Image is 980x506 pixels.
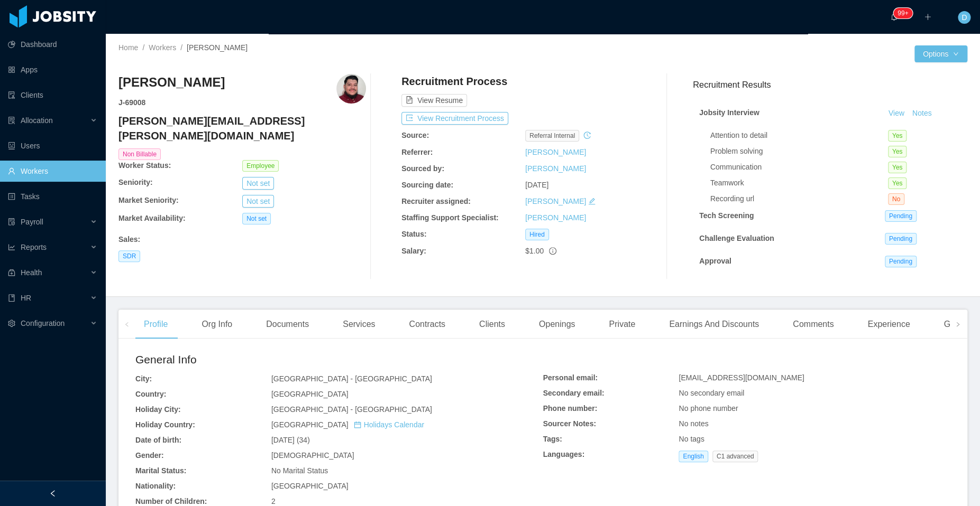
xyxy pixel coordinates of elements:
[135,405,181,414] b: Holiday City:
[135,436,181,444] b: Date of birth:
[679,389,744,397] span: No secondary email
[271,451,354,460] span: [DEMOGRAPHIC_DATA]
[543,373,598,382] b: Personal email:
[21,218,43,226] span: Payroll
[401,131,429,139] b: Source:
[525,130,579,142] span: Referral internal
[693,78,967,91] h3: Recruitment Results
[543,435,562,443] b: Tags:
[699,257,731,265] strong: Approval
[885,109,908,117] a: View
[893,8,912,18] sup: 333
[21,116,53,125] span: Allocation
[135,497,207,505] b: Number of Children:
[8,59,97,80] a: icon: appstoreApps
[8,135,97,156] a: icon: robotUsers
[885,233,917,245] span: Pending
[525,148,586,156] a: [PERSON_NAME]
[600,310,644,339] div: Private
[135,482,176,490] b: Nationality:
[549,247,556,255] span: info-circle
[888,130,907,142] span: Yes
[401,197,471,205] b: Recruiter assigned:
[710,193,888,204] div: Recording url
[271,390,349,398] span: [GEOGRAPHIC_DATA]
[784,310,842,339] div: Comments
[135,451,164,460] b: Gender:
[543,450,585,458] b: Languages:
[124,322,130,327] i: icon: left
[400,310,453,339] div: Contracts
[118,114,366,143] h4: [PERSON_NAME][EMAIL_ADDRESS][PERSON_NAME][DOMAIN_NAME]
[271,405,432,414] span: [GEOGRAPHIC_DATA] - [GEOGRAPHIC_DATA]
[914,45,967,62] button: Optionsicon: down
[955,322,960,327] i: icon: right
[242,213,271,224] span: Not set
[401,213,499,222] b: Staffing Support Specialist:
[888,162,907,173] span: Yes
[118,178,153,186] b: Seniority:
[8,85,97,106] a: icon: auditClients
[885,256,917,267] span: Pending
[525,181,548,189] span: [DATE]
[21,294,31,302] span: HR
[135,466,186,475] b: Marital Status:
[583,132,591,139] i: icon: history
[258,310,317,339] div: Documents
[924,13,931,21] i: icon: plus
[135,351,543,368] h2: General Info
[543,404,598,413] b: Phone number:
[859,310,918,339] div: Experience
[118,74,225,91] h3: [PERSON_NAME]
[242,177,274,190] button: Not set
[271,482,349,490] span: [GEOGRAPHIC_DATA]
[679,434,950,445] div: No tags
[588,198,596,205] i: icon: edit
[710,162,888,173] div: Communication
[193,310,241,339] div: Org Info
[271,374,432,383] span: [GEOGRAPHIC_DATA] - [GEOGRAPHIC_DATA]
[525,197,586,205] a: [PERSON_NAME]
[8,186,97,207] a: icon: profileTasks
[142,43,144,52] span: /
[525,229,549,240] span: Hired
[525,247,544,255] span: $1.00
[8,294,15,302] i: icon: book
[401,164,444,173] b: Sourced by:
[679,419,708,428] span: No notes
[543,389,605,397] b: Secondary email:
[888,177,907,189] span: Yes
[336,74,366,104] img: 033bc653-ca11-4ee9-96ef-411afd28ddb7_6821e8de2b416-400w.png
[135,420,195,429] b: Holiday Country:
[401,247,426,255] b: Salary:
[271,420,424,429] span: [GEOGRAPHIC_DATA]
[149,43,176,52] a: Workers
[401,112,508,125] button: icon: exportView Recruitment Process
[401,148,433,156] b: Referrer:
[543,419,596,428] b: Sourcer Notes:
[888,146,907,157] span: Yes
[888,193,904,205] span: No
[908,107,936,120] button: Notes
[401,96,467,105] a: icon: file-textView Resume
[118,161,171,170] b: Worker Status:
[8,243,15,251] i: icon: line-chart
[8,269,15,276] i: icon: medicine-box
[401,94,467,107] button: icon: file-textView Resume
[118,43,138,52] a: Home
[401,181,453,189] b: Sourcing date:
[8,34,97,55] a: icon: pie-chartDashboard
[710,130,888,141] div: Attention to detail
[21,268,42,277] span: Health
[8,117,15,124] i: icon: solution
[8,320,15,327] i: icon: setting
[187,43,248,52] span: [PERSON_NAME]
[530,310,584,339] div: Openings
[699,108,759,117] strong: Jobsity Interview
[118,214,186,222] b: Market Availability:
[8,218,15,226] i: icon: file-protect
[118,250,140,262] span: SDR
[334,310,383,339] div: Services
[712,451,758,462] span: C1 advanced
[135,310,176,339] div: Profile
